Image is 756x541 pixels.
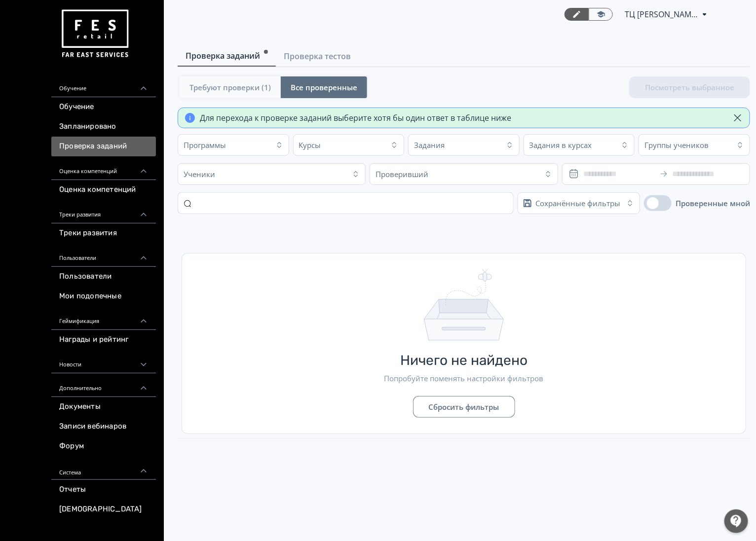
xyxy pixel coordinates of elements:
[51,200,156,223] div: Треки развития
[529,140,592,150] div: Задания в курсах
[51,180,156,200] a: Оценка компетенций
[676,198,750,208] label: Проверенные мной
[51,436,156,456] a: Форум
[51,97,156,117] a: Обучение
[51,500,156,519] a: [DEMOGRAPHIC_DATA]
[293,134,405,156] button: Курсы
[51,480,156,500] a: Отчеты
[414,140,445,150] div: Задания
[51,137,156,156] a: Проверка заданий
[51,350,156,373] div: Новости
[291,82,357,92] span: Все проверенные
[51,243,156,267] div: Пользователи
[299,140,321,150] div: Курсы
[413,396,515,418] button: Сбросить фильтры
[51,117,156,137] a: Запланировано
[51,223,156,243] a: Треки развития
[589,8,613,21] a: Переключиться в режим ученика
[625,8,699,20] span: ТЦ Макси Тула CR 6512173
[644,140,709,150] div: Группы учеников
[384,372,544,384] span: Попробуйте поменять настройки фильтров
[51,306,156,330] div: Геймификация
[376,169,428,179] div: Проверивший
[400,353,528,368] span: Ничего не найдено
[370,163,558,185] button: Проверивший
[51,456,156,480] div: Система
[408,134,520,156] button: Задания
[51,373,156,397] div: Дополнительно
[281,76,367,98] button: Все проверенные
[189,82,271,92] span: Требуют проверки (1)
[51,287,156,306] a: Мои подопечные
[178,163,366,185] button: Ученики
[51,73,156,97] div: Обучение
[59,6,130,62] img: https://files.teachbase.ru/system/account/57463/logo/medium-936fc5084dd2c598f50a98b9cbe0469a.png
[186,50,260,62] span: Проверка заданий
[178,134,289,156] button: Программы
[51,397,156,417] a: Документы
[51,156,156,180] div: Оценка компетенций
[180,76,281,98] button: Требуют проверки (1)
[518,192,640,214] button: Сохранённые фильтры
[51,267,156,287] a: Пользователи
[200,112,511,124] div: Для перехода к проверке заданий выберите хотя бы один ответ в таблице ниже
[184,140,226,150] div: Программы
[524,134,635,156] button: Задания в курсах
[639,134,750,156] button: Группы учеников
[535,198,620,208] div: Сохранённые фильтры
[51,417,156,436] a: Записи вебинаров
[51,330,156,350] a: Награды и рейтинг
[184,169,215,179] div: Ученики
[284,50,351,62] span: Проверка тестов
[629,76,750,98] button: Посмотреть выбранное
